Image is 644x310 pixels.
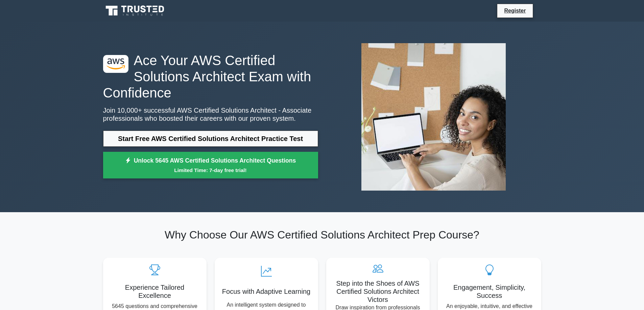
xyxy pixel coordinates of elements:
[443,283,536,300] h5: Engagement, Simplicity, Success
[103,152,318,179] a: Unlock 5645 AWS Certified Solutions Architect QuestionsLimited Time: 7-day free trial!
[103,106,318,122] p: Join 10,000+ successful AWS Certified Solutions Architect - Associate professionals who boosted t...
[500,6,530,15] a: Register
[109,283,201,300] h5: Experience Tailored Excellence
[103,228,541,241] h2: Why Choose Our AWS Certified Solutions Architect Prep Course?
[103,52,318,101] h1: Ace Your AWS Certified Solutions Architect Exam with Confidence
[332,279,424,304] h5: Step into the Shoes of AWS Certified Solutions Architect Victors
[112,166,310,174] small: Limited Time: 7-day free trial!
[103,131,318,147] a: Start Free AWS Certified Solutions Architect Practice Test
[220,287,313,295] h5: Focus with Adaptive Learning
